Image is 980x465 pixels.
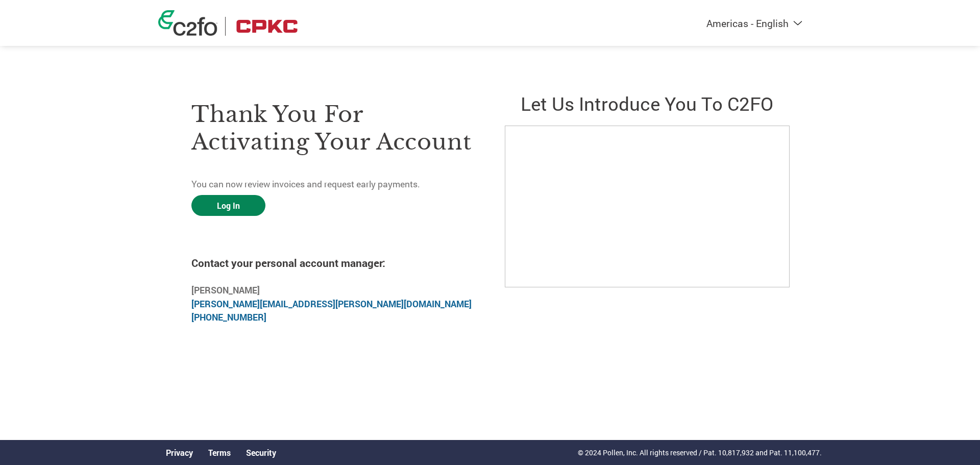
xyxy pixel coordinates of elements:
[505,91,789,116] h2: Let us introduce you to C2FO
[191,178,475,191] p: You can now review invoices and request early payments.
[191,101,475,156] h3: Thank you for activating your account
[233,17,301,36] img: CPKC
[158,10,217,36] img: c2fo logo
[191,195,265,216] a: Log In
[191,298,472,310] a: [PERSON_NAME][EMAIL_ADDRESS][PERSON_NAME][DOMAIN_NAME]
[191,256,475,270] h4: Contact your personal account manager:
[208,447,231,458] a: Terms
[191,284,260,296] b: [PERSON_NAME]
[578,447,822,458] p: © 2024 Pollen, Inc. All rights reserved / Pat. 10,817,932 and Pat. 11,100,477.
[505,126,790,287] iframe: C2FO Introduction Video
[246,447,276,458] a: Security
[166,447,193,458] a: Privacy
[191,311,266,323] a: [PHONE_NUMBER]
